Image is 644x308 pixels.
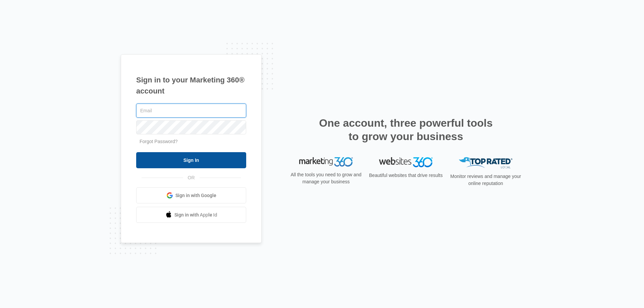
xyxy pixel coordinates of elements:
img: Websites 360 [379,157,433,167]
span: OR [183,174,200,181]
img: Top Rated Local [459,157,513,168]
a: Forgot Password? [140,139,178,144]
p: All the tools you need to grow and manage your business [288,171,364,185]
a: Sign in with Apple Id [136,207,246,223]
p: Beautiful websites that drive results [368,172,443,179]
h1: Sign in to your Marketing 360® account [136,74,246,97]
span: Sign in with Google [175,192,216,199]
span: Sign in with Apple Id [174,211,217,219]
input: Email [136,104,246,118]
p: Monitor reviews and manage your online reputation [448,173,523,187]
a: Sign in with Google [136,187,246,203]
img: Marketing 360 [299,157,353,167]
h2: One account, three powerful tools to grow your business [317,116,495,143]
input: Sign In [136,152,246,168]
